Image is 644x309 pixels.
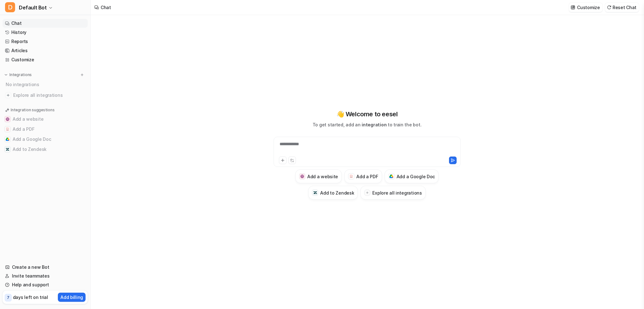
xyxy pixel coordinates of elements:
p: To get started, add an to train the bot. [313,121,421,128]
button: Add to ZendeskAdd to Zendesk [3,144,88,154]
div: No integrations [4,79,88,90]
button: Integrations [3,72,34,78]
p: Add billing [60,294,83,301]
button: Explore all integrations [360,186,425,200]
p: Integration suggestions [11,107,54,113]
a: Explore all integrations [3,91,88,100]
p: Customize [577,4,600,11]
button: Add billing [58,293,86,302]
img: Add a PDF [349,174,353,178]
h3: Add to Zendesk [320,190,354,196]
button: Reset Chat [605,3,639,12]
img: explore all integrations [5,92,11,98]
span: D [5,2,15,12]
img: menu_add.svg [80,73,84,77]
h3: Add a PDF [356,173,378,180]
a: Articles [3,46,88,55]
button: Add a PDFAdd a PDF [3,124,88,134]
p: Integrations [9,72,32,77]
p: 👋 Welcome to eesel [336,109,398,119]
a: History [3,28,88,37]
button: Add to ZendeskAdd to Zendesk [308,186,358,200]
img: Add to Zendesk [313,191,317,195]
p: days left on trial [13,294,48,301]
a: Chat [3,19,88,28]
img: Add a website [300,174,304,179]
button: Add a websiteAdd a website [295,169,342,183]
img: Add a PDF [6,127,9,131]
img: reset [607,5,611,10]
button: Add a websiteAdd a website [3,114,88,124]
img: Add a Google Doc [6,137,9,141]
img: expand menu [4,73,8,77]
p: 7 [7,295,9,301]
a: Create a new Bot [3,263,88,272]
div: Chat [101,4,111,11]
span: Default Bot [19,3,47,12]
button: Add a Google DocAdd a Google Doc [3,134,88,144]
h3: Add a Google Doc [397,173,435,180]
a: Help and support [3,280,88,289]
img: Add a Google Doc [389,174,393,178]
h3: Explore all integrations [372,190,422,196]
a: Customize [3,55,88,64]
span: Explore all integrations [13,90,85,100]
img: Add to Zendesk [6,147,9,151]
button: Add a Google DocAdd a Google Doc [385,169,439,183]
a: Invite teammates [3,272,88,280]
img: Add a website [6,117,9,121]
button: Add a PDFAdd a PDF [344,169,382,183]
button: Customize [569,3,602,12]
img: customize [571,5,575,10]
h3: Add a website [307,173,338,180]
span: integration [362,122,386,127]
a: Reports [3,37,88,46]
